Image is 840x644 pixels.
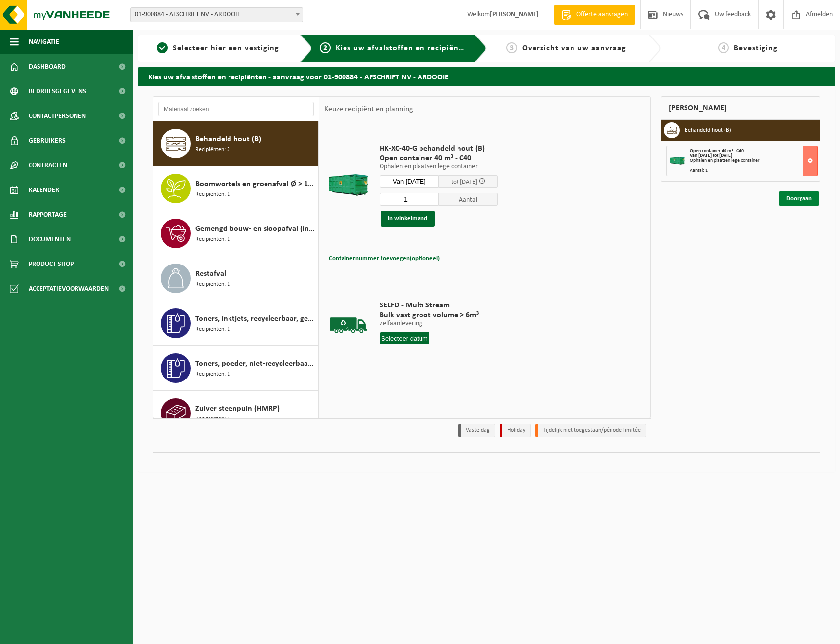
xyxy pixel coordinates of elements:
[195,223,316,235] span: Gemengd bouw- en sloopafval (inert en niet inert)
[195,235,230,244] span: Recipiënten: 1
[158,102,314,116] input: Materiaal zoeken
[195,133,261,145] span: Behandeld hout (B)
[29,128,66,153] span: Gebruikers
[451,179,477,185] span: tot [DATE]
[153,256,319,301] button: Restafval Recipiënten: 1
[779,191,819,206] a: Doorgaan
[195,178,316,190] span: Boomwortels en groenafval Ø > 12 cm
[195,325,230,334] span: Recipiënten: 1
[380,144,498,153] span: HK-XC-40-G behandeld hout (B)
[29,30,59,54] span: Navigatie
[661,96,820,120] div: [PERSON_NAME]
[380,153,498,163] span: Open container 40 m³ - C40
[29,104,86,128] span: Contactpersonen
[574,10,630,20] span: Offerte aanvragen
[328,252,441,265] button: Containernummer toevoegen(optioneel)
[153,166,319,211] button: Boomwortels en groenafval Ø > 12 cm Recipiënten: 1
[690,148,744,153] span: Open container 40 m³ - C40
[458,424,495,437] li: Vaste dag
[29,252,74,276] span: Product Shop
[195,268,226,280] span: Restafval
[535,424,646,437] li: Tijdelijk niet toegestaan/période limitée
[685,122,731,138] h3: Behandeld hout (B)
[29,202,67,227] span: Rapportage
[29,79,86,104] span: Bedrijfsgegevens
[195,358,316,370] span: Toners, poeder, niet-recycleerbaar, niet gevaarlijk
[29,276,109,301] span: Acceptatievoorwaarden
[690,168,817,173] div: Aantal: 1
[195,145,230,154] span: Recipiënten: 2
[195,280,230,289] span: Recipiënten: 1
[380,320,479,327] p: Zelfaanlevering
[690,153,732,158] strong: Van [DATE] tot [DATE]
[381,211,435,227] button: In winkelmand
[138,67,835,86] h2: Kies uw afvalstoffen en recipiënten - aanvraag voor 01-900884 - AFSCHRIFT NV - ARDOOIE
[380,332,429,344] input: Selecteer datum
[690,158,817,163] div: Ophalen en plaatsen lege container
[173,44,279,52] span: Selecteer hier een vestiging
[153,121,319,166] button: Behandeld hout (B) Recipiënten: 2
[153,301,319,346] button: Toners, inktjets, recycleerbaar, gevaarlijk Recipiënten: 1
[336,44,471,52] span: Kies uw afvalstoffen en recipiënten
[29,54,66,79] span: Dashboard
[195,415,230,424] span: Recipiënten: 1
[153,346,319,391] button: Toners, poeder, niet-recycleerbaar, niet gevaarlijk Recipiënten: 1
[320,42,331,53] span: 2
[29,227,71,252] span: Documenten
[380,163,498,170] p: Ophalen en plaatsen lege container
[506,42,517,53] span: 3
[380,175,439,188] input: Selecteer datum
[130,7,303,22] span: 01-900884 - AFSCHRIFT NV - ARDOOIE
[522,44,626,52] span: Overzicht van uw aanvraag
[153,391,319,435] button: Zuiver steenpuin (HMRP) Recipiënten: 1
[195,403,280,415] span: Zuiver steenpuin (HMRP)
[718,42,729,53] span: 4
[500,424,531,437] li: Holiday
[380,310,479,320] span: Bulk vast groot volume > 6m³
[195,190,230,199] span: Recipiënten: 1
[153,211,319,256] button: Gemengd bouw- en sloopafval (inert en niet inert) Recipiënten: 1
[329,255,440,262] span: Containernummer toevoegen(optioneel)
[734,44,778,52] span: Bevestiging
[490,11,539,18] strong: [PERSON_NAME]
[319,97,418,121] div: Keuze recipiënt en planning
[554,5,635,25] a: Offerte aanvragen
[29,178,59,202] span: Kalender
[195,370,230,379] span: Recipiënten: 1
[29,153,67,178] span: Contracten
[195,313,316,325] span: Toners, inktjets, recycleerbaar, gevaarlijk
[439,193,498,206] span: Aantal
[157,42,168,53] span: 1
[143,42,293,54] a: 1Selecteer hier een vestiging
[131,8,303,22] span: 01-900884 - AFSCHRIFT NV - ARDOOIE
[380,301,479,310] span: SELFD - Multi Stream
